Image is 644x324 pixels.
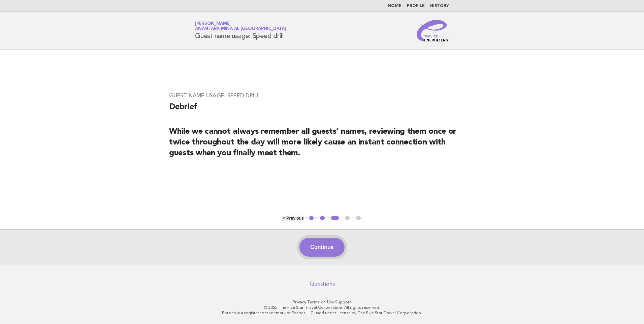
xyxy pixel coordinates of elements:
a: Privacy [293,300,306,304]
a: Home [388,4,401,8]
h2: While we cannot always remember all guests’ names, reviewing them once or twice throughout the da... [169,126,475,164]
span: Anantara Mina al [GEOGRAPHIC_DATA] [195,27,286,31]
button: < Previous [282,216,303,221]
p: © 2025 The Five Star Travel Corporation. All rights reserved. [116,305,528,310]
h2: Debrief [169,102,475,118]
a: [PERSON_NAME]Anantara Mina al [GEOGRAPHIC_DATA] [195,22,286,31]
a: Terms of Use [307,300,334,304]
h3: Guest name usage: Speed drill [169,92,475,99]
p: · · [116,299,528,305]
a: Questions [310,281,335,287]
button: 3 [330,215,340,222]
a: Support [335,300,352,304]
h1: Guest name usage: Speed drill [195,22,286,39]
button: Continue [299,238,344,257]
button: 1 [308,215,315,222]
p: Forbes is a registered trademark of Forbes LLC used under license by The Five Star Travel Corpora... [116,310,528,316]
button: 2 [319,215,326,222]
a: Profile [407,4,425,8]
img: Service Energizers [417,20,449,41]
a: History [430,4,449,8]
